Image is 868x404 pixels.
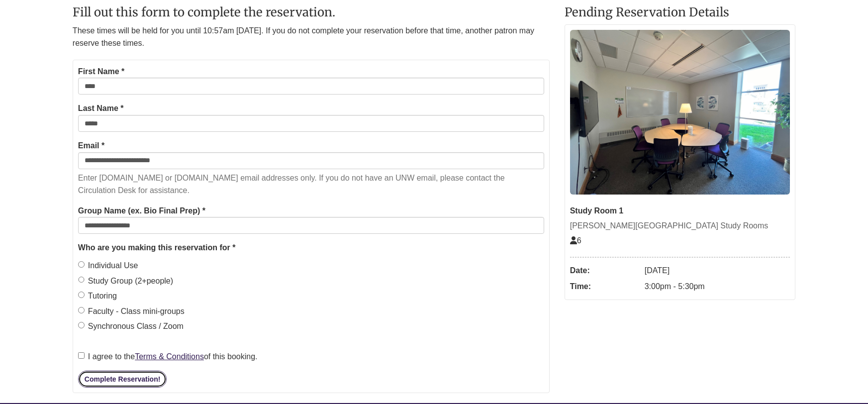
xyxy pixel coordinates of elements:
[78,371,167,388] button: Complete Reservation!
[78,350,258,363] label: I agree to the of this booking.
[78,352,85,359] input: I agree to theTerms & Conditionsof this booking.
[78,320,184,333] label: Synchronous Class / Zoom
[570,204,790,217] div: Study Room 1
[565,6,795,19] h2: Pending Reservation Details
[570,30,790,195] img: Study Room 1
[78,261,85,268] input: Individual Use
[570,219,790,232] div: [PERSON_NAME][GEOGRAPHIC_DATA] Study Rooms
[135,352,204,361] a: Terms & Conditions
[78,259,138,272] label: Individual Use
[78,102,124,115] label: Last Name *
[78,241,544,254] legend: Who are you making this reservation for *
[78,139,104,152] label: Email *
[73,6,550,19] h2: Fill out this form to complete the reservation.
[73,24,550,50] p: These times will be held for you until 10:57am [DATE]. If you do not complete your reservation be...
[78,65,124,78] label: First Name *
[78,277,85,283] input: Study Group (2+people)
[645,279,790,295] dd: 3:00pm - 5:30pm
[570,279,640,295] dt: Time:
[78,322,85,328] input: Synchronous Class / Zoom
[78,292,85,298] input: Tutoring
[570,236,581,245] span: The capacity of this space
[78,305,185,318] label: Faculty - Class mini-groups
[78,172,544,197] p: Enter [DOMAIN_NAME] or [DOMAIN_NAME] email addresses only. If you do not have an UNW email, pleas...
[78,204,205,217] label: Group Name (ex. Bio Final Prep) *
[78,290,117,303] label: Tutoring
[78,275,173,288] label: Study Group (2+people)
[570,263,640,279] dt: Date:
[645,263,790,279] dd: [DATE]
[78,307,85,313] input: Faculty - Class mini-groups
